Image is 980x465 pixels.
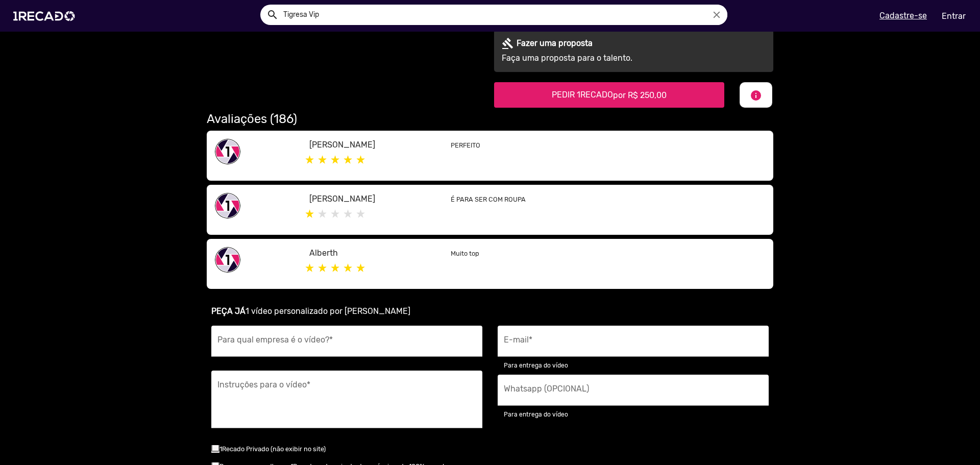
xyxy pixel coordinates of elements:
[219,445,326,453] small: 1Recado Privado (não exibir no site)
[266,9,279,21] mat-icon: Example home icon
[502,52,687,64] p: Faça uma proposta para o talento.
[504,361,568,371] mat-hint: Para entrega do vídeo
[879,11,927,20] u: Cadastre-se
[309,139,435,151] p: [PERSON_NAME]
[309,247,435,259] p: Alberth
[517,37,593,50] p: Fazer uma proposta
[502,37,514,50] mat-icon: gavel
[451,250,479,257] small: Muito top
[935,7,972,25] a: Entrar
[211,305,769,317] p: 1 vídeo personalizado por [PERSON_NAME]
[494,82,724,108] button: PEDIR 1RECADOpor R$ 250,00
[504,337,763,351] input: E-mail
[711,9,722,20] i: close
[504,386,763,400] input: Whatsapp
[211,306,246,316] b: PEÇA JÁ
[750,89,762,102] mat-icon: info
[451,195,526,203] small: É PARA SER COM ROUPA
[215,193,240,218] img: share-1recado.png
[504,410,568,420] mat-hint: Para entrega do vídeo
[217,337,476,351] input: Nome da empresa solicitante
[613,90,667,100] span: por R$ 250,00
[263,5,281,23] button: Example home icon
[215,247,240,273] img: share-1recado.png
[276,5,727,25] input: Pesquisar...
[552,90,667,100] span: PEDIR 1RECADO
[309,193,435,205] p: [PERSON_NAME]
[451,141,480,149] small: PERFEITO
[207,112,773,127] h2: Avaliações (186)
[215,139,240,164] img: share-1recado.png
